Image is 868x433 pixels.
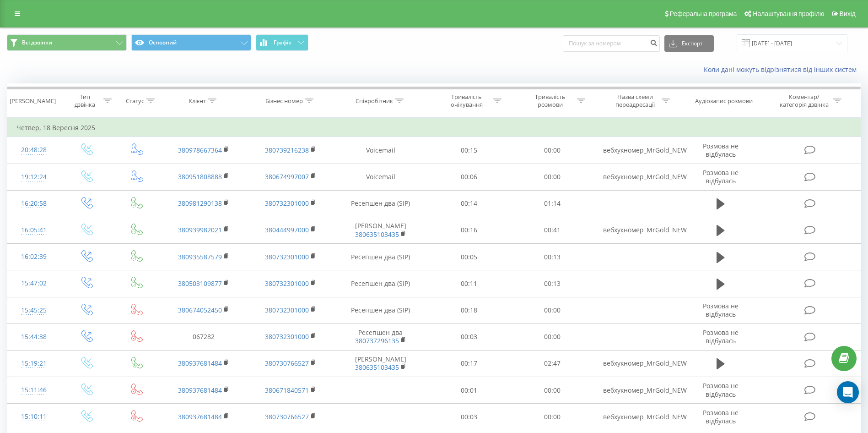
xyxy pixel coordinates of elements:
div: 15:47:02 [16,274,51,292]
td: 00:00 [511,164,594,190]
div: 16:05:41 [16,221,51,239]
td: 02:47 [511,350,594,377]
span: Розмова не відбулась [703,301,739,318]
a: 380674997007 [265,172,309,181]
td: 00:00 [511,137,594,164]
div: 15:45:25 [16,301,51,319]
a: 380951808888 [178,172,222,181]
span: Розмова не відбулась [703,168,739,185]
a: 380737296135 [355,336,399,345]
td: 00:00 [511,323,594,350]
a: 380674052450 [178,306,222,314]
a: 380981290138 [178,199,222,208]
td: 00:05 [427,244,511,270]
div: Тип дзвінка [69,93,101,109]
div: Клієнт [189,97,206,105]
td: [PERSON_NAME] [334,350,427,377]
td: 00:13 [511,270,594,297]
td: Voicemail [334,164,427,190]
td: 00:03 [427,404,511,430]
td: вебхукномер_MrGold_NEW [594,164,680,190]
td: Ресепшен два (SIP) [334,244,427,270]
td: вебхукномер_MrGold_NEW [594,377,680,404]
a: 380730766527 [265,359,309,367]
div: 15:19:21 [16,355,51,373]
td: 00:00 [511,404,594,430]
a: 380939982021 [178,225,222,234]
td: 00:16 [427,217,511,243]
div: 19:12:24 [16,168,51,186]
td: вебхукномер_MrGold_NEW [594,350,680,377]
a: 380635103435 [355,363,399,372]
td: Ресепшен два (SIP) [334,190,427,217]
td: 00:17 [427,350,511,377]
a: 380978667364 [178,146,222,154]
span: Розмова не відбулась [703,408,739,425]
a: 380937681484 [178,386,222,395]
td: Ресепшен два [334,323,427,350]
td: Ресепшен два (SIP) [334,297,427,323]
span: Реферальна програма [670,10,737,17]
span: Налаштування профілю [753,10,824,17]
a: 380935587579 [178,252,222,261]
a: 380444997000 [265,225,309,234]
a: 380739216238 [265,146,309,154]
td: вебхукномер_MrGold_NEW [594,404,680,430]
div: Тривалість розмови [526,93,575,109]
button: Всі дзвінки [7,34,127,51]
div: 15:44:38 [16,328,51,346]
div: 16:20:58 [16,195,51,213]
input: Пошук за номером [563,35,660,52]
div: Назва схеми переадресації [610,93,659,109]
td: Ресепшен два (SIP) [334,270,427,297]
a: 380732301000 [265,199,309,208]
td: 067282 [161,323,247,350]
div: 15:11:46 [16,381,51,399]
button: Експорт [664,35,714,52]
a: 380732301000 [265,279,309,288]
span: Розмова не відбулась [703,328,739,345]
a: Коли дані можуть відрізнятися вiд інших систем [704,65,861,74]
td: 00:01 [427,377,511,404]
td: [PERSON_NAME] [334,217,427,243]
span: Вихід [840,10,856,17]
a: 380732301000 [265,306,309,314]
div: Тривалість очікування [442,93,491,109]
div: Аудіозапис розмови [695,97,753,105]
a: 380671840571 [265,386,309,395]
div: Бізнес номер [265,97,303,105]
td: Четвер, 18 Вересня 2025 [7,119,861,137]
a: 380730766527 [265,412,309,421]
td: 00:14 [427,190,511,217]
div: 16:02:39 [16,248,51,266]
span: Розмова не відбулась [703,381,739,398]
td: вебхукномер_MrGold_NEW [594,137,680,164]
td: 00:41 [511,217,594,243]
a: 380503109877 [178,279,222,288]
a: 380635103435 [355,230,399,239]
span: Розмова не відбулась [703,142,739,159]
a: 380937681484 [178,412,222,421]
div: 20:48:28 [16,141,51,159]
div: Співробітник [356,97,393,105]
td: 00:00 [511,377,594,404]
td: 00:11 [427,270,511,297]
div: Коментар/категорія дзвінка [777,93,831,109]
a: 380937681484 [178,359,222,367]
div: [PERSON_NAME] [10,97,56,105]
a: 380732301000 [265,252,309,261]
div: 15:10:11 [16,408,51,426]
td: 00:06 [427,164,511,190]
button: Основний [131,34,251,51]
span: Графік [274,39,291,46]
td: 01:14 [511,190,594,217]
td: 00:18 [427,297,511,323]
button: Графік [256,34,308,51]
td: 00:15 [427,137,511,164]
td: вебхукномер_MrGold_NEW [594,217,680,243]
td: 00:13 [511,244,594,270]
div: Open Intercom Messenger [837,381,859,403]
td: 00:03 [427,323,511,350]
td: Voicemail [334,137,427,164]
span: Всі дзвінки [22,39,52,46]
